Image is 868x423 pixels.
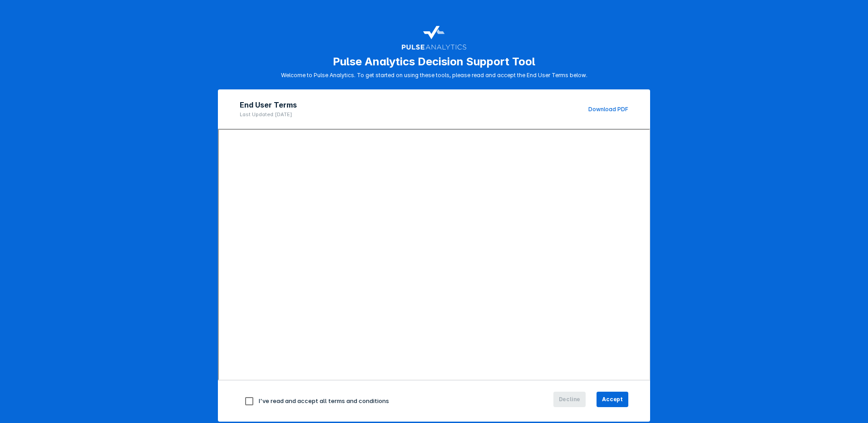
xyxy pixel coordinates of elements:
button: Accept [597,392,628,407]
img: pulse-logo-user-terms.svg [401,22,467,51]
h2: End User Terms [240,100,297,109]
span: Decline [559,395,581,403]
h1: Pulse Analytics Decision Support Tool [333,55,535,68]
a: Download PDF [588,106,628,113]
p: Welcome to Pulse Analytics. To get started on using these tools, please read and accept the End U... [281,72,587,79]
button: Decline [553,392,586,407]
span: I've read and accept all terms and conditions [259,397,389,404]
span: Accept [602,395,623,403]
p: Last Updated: [DATE] [240,111,297,118]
